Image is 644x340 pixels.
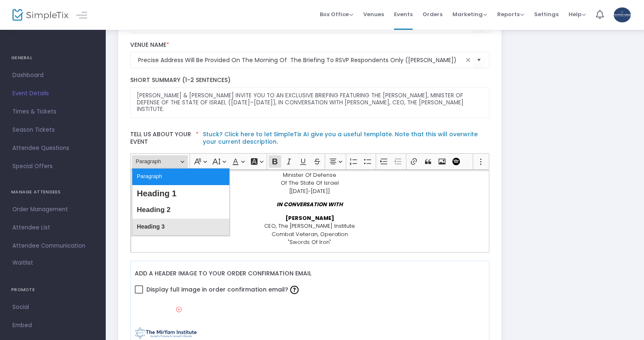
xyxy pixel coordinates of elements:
button: Paragraph [132,169,229,185]
div: Editor toolbar [130,153,489,170]
span: Times & Tickets [12,106,93,117]
a: Stuck? Click here to let SimpleTix AI give you a useful template. Note that this will overwrite y... [203,130,478,146]
label: Add a header image to your order confirmation email [135,265,311,282]
span: Heading 1 [137,188,177,200]
span: Order Management [12,204,93,215]
span: Event Details [12,88,93,99]
span: clear [463,55,473,65]
span: Waitlist [12,259,33,267]
span: Events [394,4,413,25]
span: Orders [423,4,442,25]
span: Dashboard [12,70,93,81]
h4: PROMOTE [11,282,95,298]
div: Rich Text Editor, main [130,170,489,253]
span: Reports [497,10,524,18]
img: question-mark [290,286,299,294]
span: Special Offers [12,161,93,172]
label: Tell us about your event [126,126,493,153]
span: "Swords Of Iron" [288,238,331,246]
span: Short Summary (1-2 Sentences) [130,76,231,84]
span: Heading 3 [137,221,165,233]
h4: GENERAL [11,50,95,66]
span: Marketing [452,10,487,18]
span: Minister Of Defense [283,171,336,179]
span: Of The State Of Israel [281,179,339,187]
span: Display full image in order confirmation email? [146,282,301,297]
span: Attendee Communication [12,241,93,251]
button: Heading 2 [132,202,229,218]
span: Embed [12,320,93,331]
strong: IN CONVERSATION WITH [277,200,343,208]
strong: [PERSON_NAME] [285,214,334,222]
strong: EVENT DETAILS: [274,251,345,264]
span: Settings [534,4,559,25]
span: Paragraph [136,157,179,166]
span: Social [12,302,93,313]
span: [[DATE]-[DATE]] [289,187,330,195]
span: Help [569,10,586,18]
input: Select Venue [138,56,463,65]
button: Heading 1 [132,185,229,202]
span: Paragraph [137,171,162,183]
button: Heading 3 [132,219,229,235]
label: Venue Name [130,41,489,49]
span: Heading 2 [137,204,170,216]
span: Attendee List [12,222,93,233]
span: Venues [363,4,384,25]
span: Combat Veteran, Operation [272,230,348,238]
span: CEO, The [PERSON_NAME] Institute [264,222,355,230]
span: Box Office [320,10,353,18]
button: Select [473,52,485,69]
span: Season Tickets [12,125,93,135]
button: Paragraph [132,155,188,168]
span: Attendee Questions [12,143,93,154]
h4: MANAGE ATTENDEES [11,184,95,200]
